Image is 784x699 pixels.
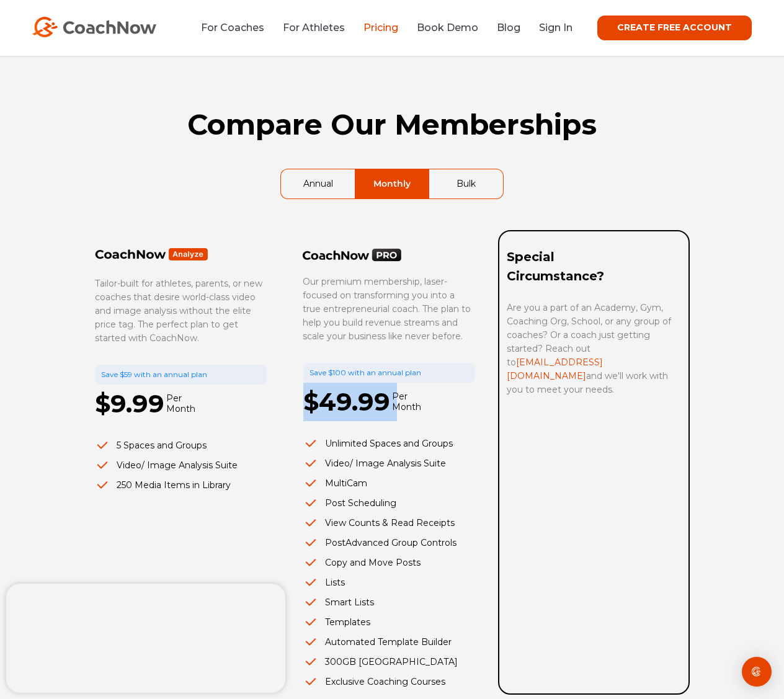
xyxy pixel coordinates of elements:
[303,476,474,490] li: MultiCam
[303,536,474,550] li: PostAdvanced Group Controls
[32,17,156,37] img: CoachNow Logo
[303,595,474,609] li: Smart Lists
[303,655,474,669] li: 300GB [GEOGRAPHIC_DATA]
[303,516,474,530] li: View Counts & Read Receipts
[417,22,478,33] a: Book Demo
[281,169,355,198] a: Annual
[303,615,474,629] li: Templates
[95,458,267,472] li: Video/ Image Analysis Suite
[742,657,772,687] div: Open Intercom Messenger
[201,22,264,33] a: For Coaches
[95,385,164,423] p: $9.99
[303,383,390,421] p: $49.99
[390,391,421,412] span: Per Month
[303,437,474,450] li: Unlimited Spaces and Groups
[507,301,678,396] p: Are you a part of an Academy, Gym, Coaching Org, School, or any group of coaches? Or a coach just...
[507,249,604,283] strong: Special Circumstance?
[355,169,429,198] a: Monthly
[363,22,398,33] a: Pricing
[283,22,345,33] a: For Athletes
[303,576,474,589] li: Lists
[95,277,267,345] p: Tailor-built for athletes, parents, or new coaches that desire world-class video and image analys...
[539,22,572,33] a: Sign In
[303,635,474,649] li: Automated Template Builder
[95,247,208,261] img: Frame
[497,22,520,33] a: Blog
[164,393,195,414] span: Per Month
[303,556,474,569] li: Copy and Move Posts
[507,357,603,381] a: [EMAIL_ADDRESS][DOMAIN_NAME]
[94,108,690,141] h1: Compare Our Memberships
[303,496,474,510] li: Post Scheduling
[303,363,474,383] div: Save $100 with an annual plan
[6,584,285,693] iframe: Popup CTA
[303,456,474,470] li: Video/ Image Analysis Suite
[303,248,402,262] img: Pro Logo Black
[95,478,267,492] li: 250 Media Items in Library
[303,275,474,343] p: Our premium membership, laser-focused on transforming you into a true entrepreneurial coach. The ...
[429,169,503,198] a: Bulk
[303,675,474,688] li: Exclusive Coaching Courses
[95,439,267,452] li: 5 Spaces and Groups
[95,365,267,385] div: Save $59 with an annual plan
[597,16,752,40] a: CREATE FREE ACCOUNT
